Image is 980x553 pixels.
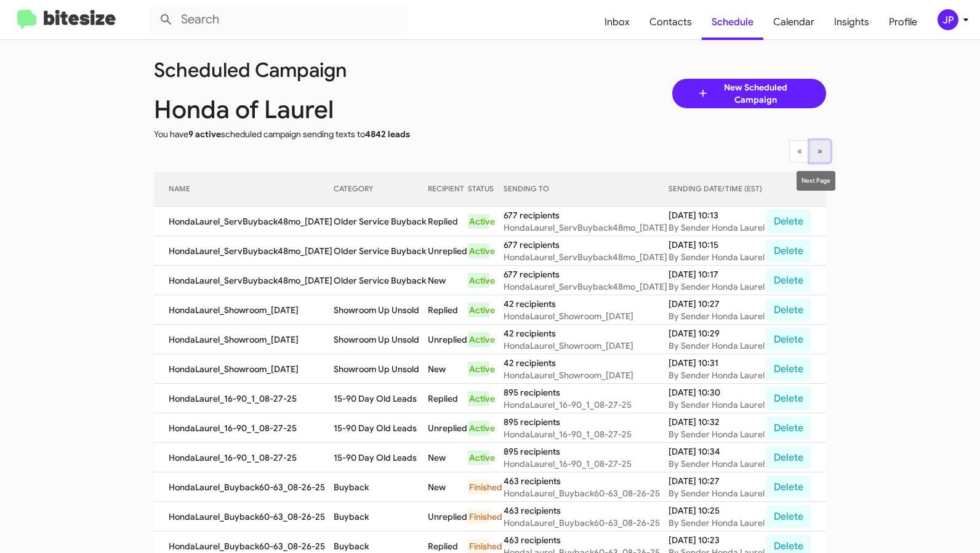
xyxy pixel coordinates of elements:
[334,413,428,443] td: 15-90 Day Old Leads
[154,354,334,384] td: HondaLaurel_Showroom_[DATE]
[669,504,765,517] div: [DATE] 10:25
[669,172,765,207] th: SENDING DATE/TIME (EST)
[154,384,334,413] td: HondaLaurel_16-90_1_08-27-25
[188,129,221,140] span: 9 active
[504,399,669,411] div: HondaLaurel_16-90_1_08-27-25
[504,298,669,310] div: 42 recipients
[468,244,489,258] div: Active
[154,413,334,443] td: HondaLaurel_16-90_1_08-27-25
[817,145,822,156] span: »
[154,443,334,472] td: HondaLaurel_16-90_1_08-27-25
[145,128,499,140] div: You have scheduled campaign sending texts to
[789,140,810,162] button: Previous
[669,369,765,381] div: By Sender Honda Laurel
[365,129,410,140] span: 4842 leads
[669,487,765,499] div: By Sender Honda Laurel
[504,251,669,263] div: HondaLaurel_ServBuyback48mo_[DATE]
[669,268,765,280] div: [DATE] 10:17
[766,357,811,381] button: Delete
[669,327,765,340] div: [DATE] 10:29
[334,172,428,207] th: CATEGORY
[672,79,827,108] a: New Scheduled Campaign
[824,4,879,40] a: Insights
[879,4,927,40] a: Profile
[334,472,428,502] td: Buyback
[595,4,640,40] a: Inbox
[504,340,669,352] div: HondaLaurel_Showroom_[DATE]
[504,416,669,428] div: 895 recipients
[766,416,811,440] button: Delete
[669,475,765,487] div: [DATE] 10:27
[428,472,467,502] td: New
[334,354,428,384] td: Showroom Up Unsold
[154,266,334,295] td: HondaLaurel_ServBuyback48mo_[DATE]
[927,9,966,30] button: JP
[428,236,467,266] td: Unreplied
[766,505,811,528] button: Delete
[428,172,467,207] th: RECIPIENT
[766,475,811,499] button: Delete
[797,171,835,191] div: Next Page
[468,421,489,436] div: Active
[334,295,428,325] td: Showroom Up Unsold
[669,239,765,251] div: [DATE] 10:15
[504,428,669,440] div: HondaLaurel_16-90_1_08-27-25
[468,332,489,347] div: Active
[669,445,765,458] div: [DATE] 10:34
[763,4,824,40] a: Calendar
[154,325,334,354] td: HondaLaurel_Showroom_[DATE]
[428,413,467,443] td: Unreplied
[154,472,334,502] td: HondaLaurel_Buyback60-63_08-26-25
[334,266,428,295] td: Older Service Buyback
[334,236,428,266] td: Older Service Buyback
[504,209,669,221] div: 677 recipients
[334,443,428,472] td: 15-90 Day Old Leads
[766,269,811,292] button: Delete
[504,487,669,499] div: HondaLaurel_Buyback60-63_08-26-25
[428,354,467,384] td: New
[428,502,467,531] td: Unreplied
[334,207,428,236] td: Older Service Buyback
[669,428,765,440] div: By Sender Honda Laurel
[669,386,765,399] div: [DATE] 10:30
[669,416,765,428] div: [DATE] 10:32
[669,340,765,352] div: By Sender Honda Laurel
[504,386,669,399] div: 895 recipients
[468,480,489,495] div: Finished
[766,328,811,351] button: Delete
[468,509,489,524] div: Finished
[504,280,669,293] div: HondaLaurel_ServBuyback48mo_[DATE]
[669,221,765,234] div: By Sender Honda Laurel
[504,517,669,529] div: HondaLaurel_Buyback60-63_08-26-25
[145,64,499,76] div: Scheduled Campaign
[468,450,489,465] div: Active
[809,140,830,162] button: Next
[669,399,765,411] div: By Sender Honda Laurel
[468,172,504,207] th: STATUS
[766,210,811,233] button: Delete
[766,239,811,263] button: Delete
[504,327,669,340] div: 42 recipients
[669,517,765,529] div: By Sender Honda Laurel
[334,502,428,531] td: Buyback
[154,207,334,236] td: HondaLaurel_ServBuyback48mo_[DATE]
[504,475,669,487] div: 463 recipients
[428,443,467,472] td: New
[428,207,467,236] td: Replied
[504,504,669,517] div: 463 recipients
[504,221,669,234] div: HondaLaurel_ServBuyback48mo_[DATE]
[766,387,811,410] button: Delete
[938,9,958,30] div: JP
[504,239,669,251] div: 677 recipients
[504,445,669,458] div: 895 recipients
[468,214,489,229] div: Active
[669,209,765,221] div: [DATE] 10:13
[154,295,334,325] td: HondaLaurel_Showroom_[DATE]
[766,298,811,322] button: Delete
[468,362,489,376] div: Active
[797,145,802,156] span: «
